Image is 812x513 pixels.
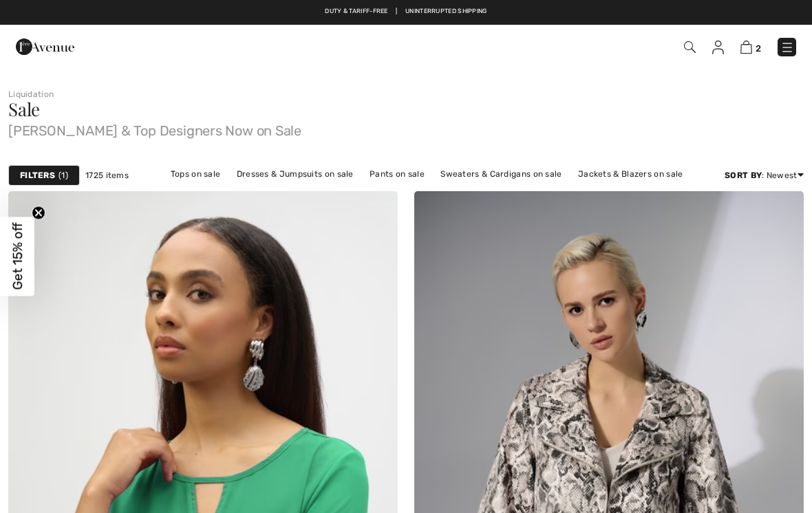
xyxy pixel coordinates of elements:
[756,43,761,54] span: 2
[10,223,25,290] span: Get 15% off
[85,169,129,182] span: 1725 items
[164,165,228,183] a: Tops on sale
[725,171,762,180] strong: Sort By
[434,165,568,183] a: Sweaters & Cardigans on sale
[571,165,690,183] a: Jackets & Blazers on sale
[32,206,45,220] button: Close teaser
[780,41,794,54] img: Menu
[712,41,724,54] img: My Info
[16,39,74,52] a: 1ère Avenue
[8,89,54,99] a: Liquidation
[230,165,361,183] a: Dresses & Jumpsuits on sale
[8,97,40,121] span: Sale
[58,169,68,182] span: 1
[347,183,415,201] a: Skirts on sale
[740,39,761,55] a: 2
[20,169,55,182] strong: Filters
[8,118,804,138] span: [PERSON_NAME] & Top Designers Now on Sale
[740,41,752,54] img: Shopping Bag
[725,169,804,182] div: : Newest
[684,41,696,53] img: Search
[418,183,506,201] a: Outerwear on sale
[16,33,74,61] img: 1ère Avenue
[363,165,431,183] a: Pants on sale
